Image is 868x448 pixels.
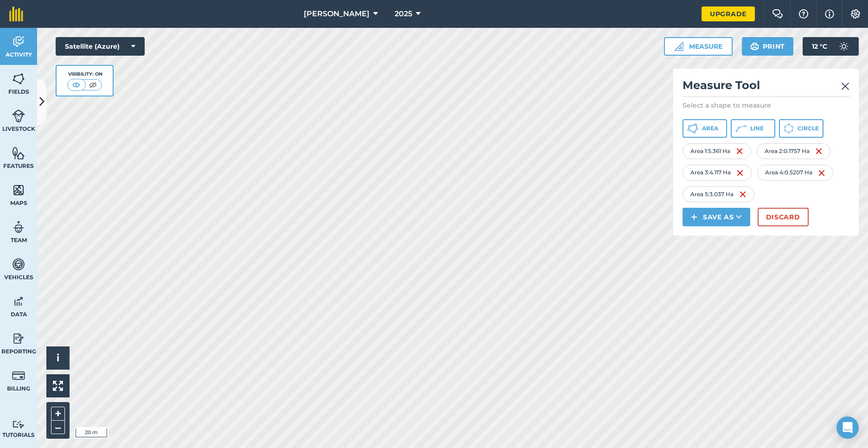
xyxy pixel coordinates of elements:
img: svg+xml;base64,PD94bWwgdmVyc2lvbj0iMS4wIiBlbmNvZGluZz0idXRmLTgiPz4KPCEtLSBHZW5lcmF0b3I6IEFkb2JlIE... [12,369,25,383]
div: Open Intercom Messenger [836,416,859,439]
a: Upgrade [702,6,755,21]
button: 12 °C [803,37,859,56]
img: svg+xml;base64,PHN2ZyB4bWxucz0iaHR0cDovL3d3dy53My5vcmcvMjAwMC9zdmciIHdpZHRoPSIxNiIgaGVpZ2h0PSIyNC... [739,189,747,200]
img: svg+xml;base64,PHN2ZyB4bWxucz0iaHR0cDovL3d3dy53My5vcmcvMjAwMC9zdmciIHdpZHRoPSIxNiIgaGVpZ2h0PSIyNC... [736,167,744,179]
img: svg+xml;base64,PHN2ZyB4bWxucz0iaHR0cDovL3d3dy53My5vcmcvMjAwMC9zdmciIHdpZHRoPSIxNCIgaGVpZ2h0PSIyNC... [691,211,697,223]
span: 12 ° C [812,37,827,56]
img: svg+xml;base64,PHN2ZyB4bWxucz0iaHR0cDovL3d3dy53My5vcmcvMjAwMC9zdmciIHdpZHRoPSIyMiIgaGVpZ2h0PSIzMC... [841,81,849,92]
span: i [57,352,59,364]
img: svg+xml;base64,PD94bWwgdmVyc2lvbj0iMS4wIiBlbmNvZGluZz0idXRmLTgiPz4KPCEtLSBHZW5lcmF0b3I6IEFkb2JlIE... [12,257,25,271]
img: A question mark icon [798,9,809,19]
img: svg+xml;base64,PHN2ZyB4bWxucz0iaHR0cDovL3d3dy53My5vcmcvMjAwMC9zdmciIHdpZHRoPSIxNiIgaGVpZ2h0PSIyNC... [818,167,825,179]
img: fieldmargin Logo [9,6,23,21]
div: Area 1 : 5.361 Ha [683,143,751,159]
span: [PERSON_NAME] [304,8,370,19]
p: Select a shape to measure [683,101,849,110]
img: svg+xml;base64,PHN2ZyB4bWxucz0iaHR0cDovL3d3dy53My5vcmcvMjAwMC9zdmciIHdpZHRoPSI1NiIgaGVpZ2h0PSI2MC... [12,183,25,197]
button: Circle [779,119,823,138]
img: A cog icon [850,9,861,19]
img: svg+xml;base64,PHN2ZyB4bWxucz0iaHR0cDovL3d3dy53My5vcmcvMjAwMC9zdmciIHdpZHRoPSI1NiIgaGVpZ2h0PSI2MC... [12,72,25,86]
button: Save as [683,208,750,226]
span: 2025 [395,8,412,19]
div: Visibility: On [67,70,102,78]
img: svg+xml;base64,PD94bWwgdmVyc2lvbj0iMS4wIiBlbmNvZGluZz0idXRmLTgiPz4KPCEtLSBHZW5lcmF0b3I6IEFkb2JlIE... [12,109,25,123]
div: Area 3 : 4.117 Ha [683,165,752,180]
img: Four arrows, one pointing top left, one top right, one bottom right and the last bottom left [53,381,63,391]
img: Two speech bubbles overlapping with the left bubble in the forefront [772,9,783,19]
button: Discard [758,208,809,226]
img: svg+xml;base64,PHN2ZyB4bWxucz0iaHR0cDovL3d3dy53My5vcmcvMjAwMC9zdmciIHdpZHRoPSIxOSIgaGVpZ2h0PSIyNC... [750,41,759,52]
img: svg+xml;base64,PHN2ZyB4bWxucz0iaHR0cDovL3d3dy53My5vcmcvMjAwMC9zdmciIHdpZHRoPSIxNiIgaGVpZ2h0PSIyNC... [736,146,743,157]
img: svg+xml;base64,PHN2ZyB4bWxucz0iaHR0cDovL3d3dy53My5vcmcvMjAwMC9zdmciIHdpZHRoPSI1MCIgaGVpZ2h0PSI0MC... [87,80,99,90]
button: Line [731,119,775,138]
img: svg+xml;base64,PHN2ZyB4bWxucz0iaHR0cDovL3d3dy53My5vcmcvMjAwMC9zdmciIHdpZHRoPSI1NiIgaGVpZ2h0PSI2MC... [12,146,25,160]
img: svg+xml;base64,PD94bWwgdmVyc2lvbj0iMS4wIiBlbmNvZGluZz0idXRmLTgiPz4KPCEtLSBHZW5lcmF0b3I6IEFkb2JlIE... [835,37,853,56]
span: Line [750,125,764,132]
button: + [51,407,65,421]
h2: Measure Tool [683,78,849,97]
button: Area [683,119,727,138]
button: i [46,346,70,370]
div: Area 4 : 0.5207 Ha [757,165,833,180]
img: svg+xml;base64,PD94bWwgdmVyc2lvbj0iMS4wIiBlbmNvZGluZz0idXRmLTgiPz4KPCEtLSBHZW5lcmF0b3I6IEFkb2JlIE... [12,220,25,234]
div: Area 2 : 0.1757 Ha [757,143,830,159]
img: svg+xml;base64,PHN2ZyB4bWxucz0iaHR0cDovL3d3dy53My5vcmcvMjAwMC9zdmciIHdpZHRoPSIxNyIgaGVpZ2h0PSIxNy... [825,8,834,19]
button: Measure [664,37,733,56]
img: svg+xml;base64,PD94bWwgdmVyc2lvbj0iMS4wIiBlbmNvZGluZz0idXRmLTgiPz4KPCEtLSBHZW5lcmF0b3I6IEFkb2JlIE... [12,294,25,308]
img: svg+xml;base64,PD94bWwgdmVyc2lvbj0iMS4wIiBlbmNvZGluZz0idXRmLTgiPz4KPCEtLSBHZW5lcmF0b3I6IEFkb2JlIE... [12,420,25,429]
span: Area [702,125,718,132]
img: svg+xml;base64,PD94bWwgdmVyc2lvbj0iMS4wIiBlbmNvZGluZz0idXRmLTgiPz4KPCEtLSBHZW5lcmF0b3I6IEFkb2JlIE... [12,332,25,346]
div: Area 5 : 3.037 Ha [683,186,754,202]
button: – [51,421,65,434]
img: svg+xml;base64,PD94bWwgdmVyc2lvbj0iMS4wIiBlbmNvZGluZz0idXRmLTgiPz4KPCEtLSBHZW5lcmF0b3I6IEFkb2JlIE... [12,35,25,49]
img: Ruler icon [674,42,683,51]
button: Print [742,37,794,56]
span: Circle [798,125,819,132]
img: svg+xml;base64,PHN2ZyB4bWxucz0iaHR0cDovL3d3dy53My5vcmcvMjAwMC9zdmciIHdpZHRoPSIxNiIgaGVpZ2h0PSIyNC... [815,146,823,157]
button: Satellite (Azure) [56,37,145,56]
img: svg+xml;base64,PHN2ZyB4bWxucz0iaHR0cDovL3d3dy53My5vcmcvMjAwMC9zdmciIHdpZHRoPSI1MCIgaGVpZ2h0PSI0MC... [70,80,82,90]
